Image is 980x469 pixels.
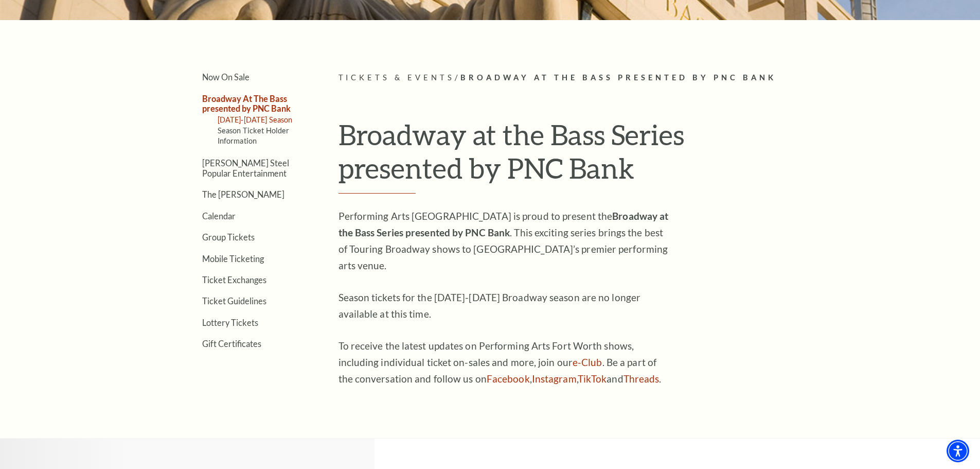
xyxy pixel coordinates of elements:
[338,118,809,194] h1: Broadway at the Bass Series presented by PNC Bank
[532,373,577,385] a: Instagram - open in a new tab
[338,210,669,238] strong: Broadway at the Bass Series presented by PNC Bank
[202,254,264,264] a: Mobile Ticketing
[202,339,261,349] a: Gift Certificates
[338,289,673,322] p: Season tickets for the [DATE]-[DATE] Broadway season are no longer available at this time.
[338,73,455,82] span: Tickets & Events
[487,373,530,385] a: Facebook - open in a new tab
[218,115,293,124] a: [DATE]-[DATE] Season
[202,158,289,178] a: [PERSON_NAME] Steel Popular Entertainment
[338,338,673,387] p: To receive the latest updates on Performing Arts Fort Worth shows, including individual ticket on...
[578,373,607,385] a: TikTok - open in a new tab
[202,275,266,285] a: Ticket Exchanges
[623,373,660,385] a: Threads - open in a new tab
[202,189,284,199] a: The [PERSON_NAME]
[573,356,602,368] a: e-Club
[202,72,250,82] a: Now On Sale
[460,73,776,82] span: Broadway At The Bass presented by PNC Bank
[202,94,291,113] a: Broadway At The Bass presented by PNC Bank
[202,296,266,306] a: Ticket Guidelines
[202,232,255,242] a: Group Tickets
[218,126,290,145] a: Season Ticket Holder Information
[202,318,258,327] a: Lottery Tickets
[947,440,969,462] div: Accessibility Menu
[202,211,236,221] a: Calendar
[338,208,673,274] p: Performing Arts [GEOGRAPHIC_DATA] is proud to present the . This exciting series brings the best ...
[338,72,809,84] p: /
